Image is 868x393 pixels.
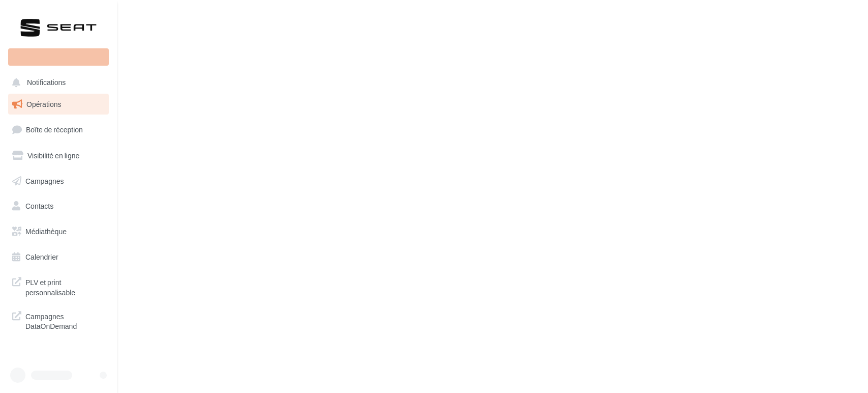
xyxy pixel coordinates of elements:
a: Médiathèque [6,221,111,242]
a: PLV et print personnalisable [6,271,111,301]
span: Visibilité en ligne [27,151,79,160]
div: Nouvelle campagne [8,48,109,66]
span: Contacts [25,202,53,210]
span: Calendrier [25,252,58,261]
a: Boîte de réception [6,119,111,141]
span: PLV et print personnalisable [25,275,105,297]
a: Contacts [6,195,111,217]
a: Campagnes DataOnDemand [6,305,111,335]
a: Visibilité en ligne [6,145,111,166]
span: Notifications [27,78,66,87]
a: Calendrier [6,246,111,268]
span: Médiathèque [25,227,67,236]
span: Opérations [26,100,61,108]
a: Campagnes [6,171,111,192]
span: Campagnes [25,176,64,185]
span: Boîte de réception [26,125,83,134]
span: Campagnes DataOnDemand [25,310,105,331]
a: Opérations [6,94,111,115]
